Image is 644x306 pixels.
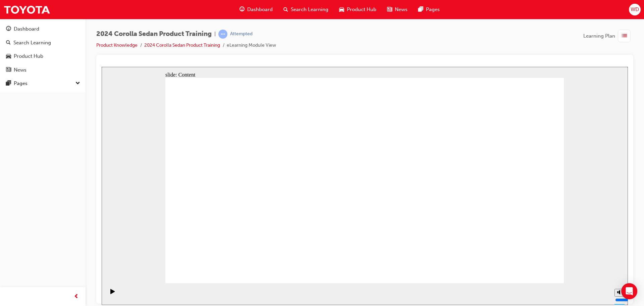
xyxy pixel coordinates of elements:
div: Pages [14,80,28,87]
span: WD [631,6,639,13]
span: guage-icon [239,5,245,14]
a: car-iconProduct Hub [334,3,382,16]
div: Product Hub [14,52,43,60]
div: Open Intercom Messenger [621,283,637,299]
a: news-iconNews [382,3,413,16]
button: DashboardSearch LearningProduct HubNews [3,21,83,77]
span: | [214,30,216,38]
a: Dashboard [3,23,83,35]
div: Attempted [230,31,253,37]
img: Trak [3,2,50,17]
input: volume [514,230,557,236]
span: news-icon [387,5,392,14]
a: search-iconSearch Learning [278,3,334,16]
span: learningRecordVerb_ATTEMPT-icon [218,30,227,39]
span: search-icon [283,5,288,14]
button: Play (Ctrl+Alt+P) [3,222,15,233]
span: pages-icon [6,81,11,87]
div: playback controls [3,216,15,238]
a: 2024 Corolla Sedan Product Training [144,42,220,48]
span: car-icon [6,53,11,59]
button: Mute (Ctrl+Alt+M) [513,222,524,230]
div: News [14,66,26,74]
button: WD [629,4,641,15]
div: Search Learning [13,39,51,47]
span: list-icon [622,32,627,40]
span: car-icon [339,5,344,14]
span: Pages [426,6,440,13]
a: Search Learning [3,37,83,49]
span: Learning Plan [583,32,615,40]
a: pages-iconPages [413,3,445,16]
span: news-icon [6,67,11,73]
a: Product Hub [3,50,83,62]
button: Pages [3,77,83,90]
span: search-icon [6,40,11,46]
span: Dashboard [247,6,273,13]
span: News [395,6,408,13]
span: 2024 Corolla Sedan Product Training [96,30,212,38]
a: Product Knowledge [96,42,138,48]
button: Learning Plan [583,30,633,42]
div: misc controls [509,216,523,238]
span: guage-icon [6,26,11,32]
a: guage-iconDashboard [234,3,278,16]
div: Dashboard [14,25,39,33]
li: eLearning Module View [227,42,276,49]
span: down-icon [75,79,80,88]
span: pages-icon [418,5,423,14]
span: Product Hub [347,6,376,13]
span: Search Learning [291,6,328,13]
span: prev-icon [74,293,79,301]
a: News [3,64,83,76]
